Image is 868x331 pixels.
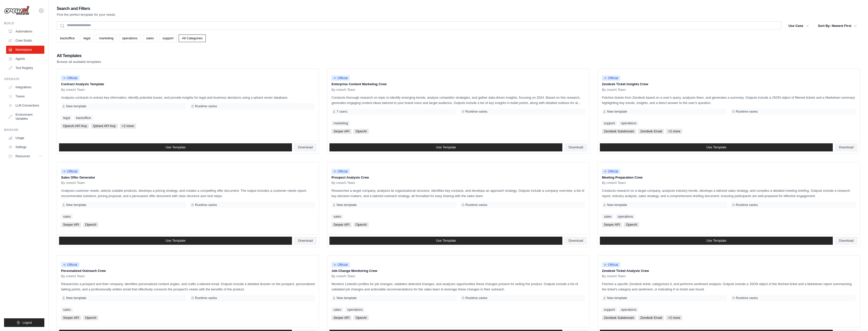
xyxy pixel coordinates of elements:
[57,34,78,42] a: backoffice
[165,239,186,243] span: Use Template
[119,34,141,42] a: operations
[61,262,79,267] span: Official
[61,268,315,273] p: Personalized Outreach Crew
[602,262,620,267] span: Official
[61,307,73,312] a: sales
[331,222,352,227] span: Serper API
[61,281,315,292] p: Researches a prospect and their company, identifies personalized content angles, and crafts a tai...
[195,203,217,207] span: Runtime varies
[61,188,315,199] p: Analyzes customer needs, selects suitable products, develops a pricing strategy, and creates a co...
[602,88,626,92] span: By crewAI Team
[61,214,73,219] a: sales
[736,203,758,207] span: Runtime varies
[602,82,856,87] p: Zendesk Ticket Insights Crew
[602,188,856,199] p: Conducts research on a target company, analyzes industry trends, develops a tailored sales strate...
[331,307,343,312] a: sales
[61,95,315,100] p: Analyzes contracts to extract key information, identify potential issues, and provide insights fo...
[466,296,488,300] span: Runtime varies
[638,315,664,320] span: Zendesk Email
[4,21,44,25] div: Build
[83,222,98,227] span: OpenAI
[602,129,636,134] span: Zendesk Subdomain
[602,274,626,278] span: By crewAI Team
[619,121,638,126] a: operations
[602,169,620,174] span: Official
[638,129,664,134] span: Zendesk Email
[23,321,32,325] span: Logout
[666,315,682,320] span: +2 more
[785,21,812,30] button: Use Case
[337,203,357,207] span: New template
[61,222,81,227] span: Serper API
[329,237,562,245] a: Use Template
[61,115,72,120] a: legal
[83,315,98,320] span: OpenAI
[6,101,44,110] a: LLM Connections
[602,95,856,106] p: Fetches tickets from Zendesk based on a user's query, analyzes them, and generates a summary. Out...
[602,175,856,180] p: Meeting Preparation Crew
[736,110,758,114] span: Runtime varies
[294,237,317,245] a: Download
[6,64,44,72] a: Tool Registry
[331,181,355,185] span: By crewAI Team
[619,307,638,312] a: operations
[6,134,44,142] a: Usage
[6,55,44,63] a: Agents
[345,307,365,312] a: operations
[6,37,44,45] a: Crew Studio
[61,315,81,320] span: Serper API
[706,239,726,243] span: Use Template
[624,222,639,227] span: OpenAI
[666,129,682,134] span: +2 more
[602,222,622,227] span: Serper API
[466,110,488,114] span: Runtime varies
[61,181,85,185] span: By crewAI Team
[6,152,44,160] button: Resources
[331,169,350,174] span: Official
[96,34,117,42] a: marketing
[602,315,636,320] span: Zendesk Subdomain
[57,5,115,12] h2: Search and Filters
[331,268,585,273] p: Job Change Monitoring Crew
[568,145,583,149] span: Download
[354,315,369,320] span: OpenAI
[331,76,350,81] span: Official
[195,104,217,108] span: Runtime varies
[600,237,833,245] a: Use Template
[15,154,30,158] span: Resources
[80,34,94,42] a: legal
[602,181,626,185] span: By crewAI Team
[331,82,585,87] p: Enterprise Content Marketing Crew
[61,169,79,174] span: Official
[602,76,620,81] span: Official
[835,143,858,151] a: Download
[331,315,352,320] span: Serper API
[337,296,357,300] span: New template
[602,281,856,292] p: Fetches a specific Zendesk ticket, categorizes it, and performs sentiment analysis. Outputs inclu...
[331,175,585,180] p: Prospect Analysis Crew
[74,115,93,120] a: backoffice
[736,296,758,300] span: Runtime varies
[4,318,44,327] button: Logout
[607,110,627,114] span: New template
[600,143,833,151] a: Use Template
[6,27,44,36] a: Automations
[4,6,29,15] img: Logo
[61,82,315,87] p: Contract Analysis Template
[602,268,856,273] p: Zendesk Ticket Analysis Crew
[66,203,86,207] span: New template
[159,34,177,42] a: support
[143,34,157,42] a: sales
[607,296,627,300] span: New template
[331,129,352,134] span: Serper API
[6,46,44,54] a: Marketplace
[66,296,86,300] span: New template
[298,145,313,149] span: Download
[61,124,89,129] span: OpenAI API Key
[329,143,562,151] a: Use Template
[59,143,292,151] a: Use Template
[354,129,369,134] span: OpenAI
[564,143,587,151] a: Download
[331,121,350,126] a: marketing
[706,145,726,149] span: Use Template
